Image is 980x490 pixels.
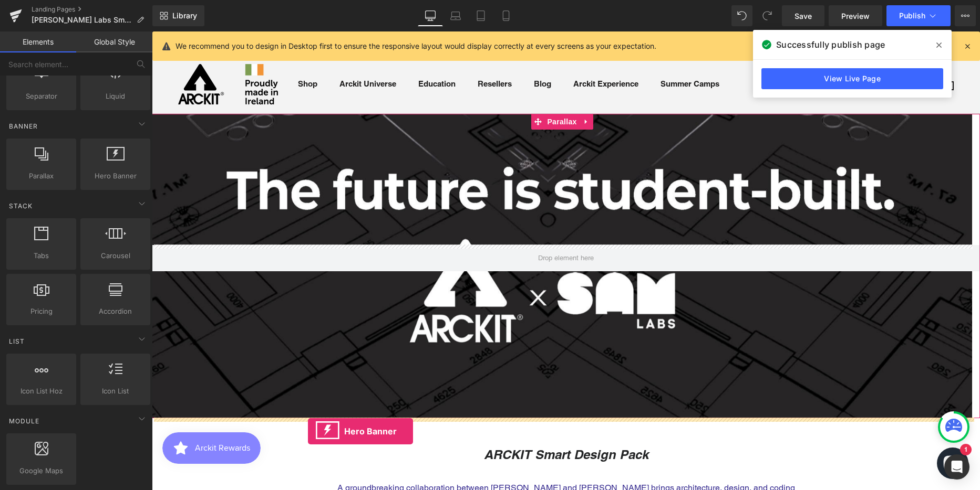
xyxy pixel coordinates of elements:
[84,306,147,317] span: Accordion
[8,121,39,131] span: Banner
[176,40,656,52] p: We recommend you to design in Desktop first to ensure the responsive layout would display correct...
[9,386,73,397] span: Icon List Hoz
[731,5,752,26] button: Undo
[8,416,40,426] span: Module
[32,16,132,24] span: [PERSON_NAME] Labs Smart Design Pack
[509,48,568,57] a: Summer CampsSummer Camps
[152,5,204,26] a: New Library
[146,48,166,57] a: ShopShop
[795,10,812,22] span: Save
[418,5,443,26] a: Desktop
[468,5,493,26] a: Tablet
[9,306,73,317] span: Pricing
[11,401,109,432] iframe: Button to open loyalty program pop-up
[443,5,468,26] a: Laptop
[84,386,147,397] span: Icon List
[84,171,147,182] span: Hero Banner
[782,416,820,450] inbox-online-store-chat: Shopify online store chat
[955,5,976,26] button: More
[757,5,778,26] button: Redo
[76,31,152,52] a: Global Style
[9,171,73,182] span: Parallax
[84,91,147,102] span: Liquid
[32,5,152,14] a: Landing Pages
[421,48,487,57] a: Arckit ExperienceArckit Experience
[428,82,441,98] a: Expand / Collapse
[899,12,925,20] span: Publish
[172,11,197,20] span: Library
[841,10,870,22] span: Preview
[792,47,802,59] a: Open cart
[768,47,779,58] a: Search
[829,5,882,26] a: Preview
[393,82,427,98] span: Parallax
[188,48,244,57] a: Arckit Universe
[8,336,26,346] span: List
[9,250,73,261] span: Tabs
[9,91,73,102] span: Separator
[886,5,951,26] button: Publish
[382,48,399,57] a: BlogBlog
[761,68,943,89] a: View Live Page
[493,5,519,26] a: Mobile
[146,46,568,59] nav: Main navigation
[26,33,126,73] img: Arckit-US
[944,454,969,480] div: Open Intercom Messenger
[84,250,147,261] span: Carousel
[8,201,34,211] span: Stack
[286,7,542,15] a: We deliver with tracked shipping across the [GEOGRAPHIC_DATA] from [US_STATE]
[332,416,497,430] i: ARCKIT Smart Design Pack
[326,48,360,57] a: ResellersResellers
[776,38,885,51] span: Successfully publish page
[9,465,73,476] span: Google Maps
[266,48,304,57] a: EducationEducation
